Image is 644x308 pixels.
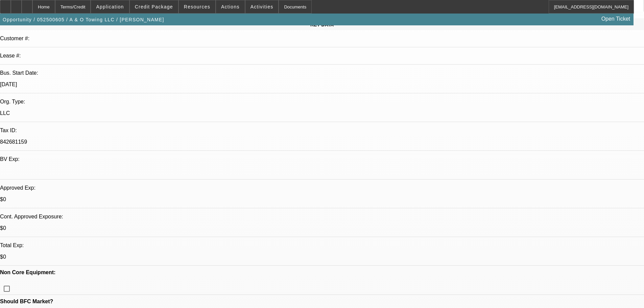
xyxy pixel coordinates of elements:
[599,13,633,25] a: Open Ticket
[91,0,129,13] button: Application
[216,0,245,13] button: Actions
[130,0,178,13] button: Credit Package
[135,4,173,9] span: Credit Package
[251,4,273,9] span: Activities
[184,4,210,9] span: Resources
[3,17,164,22] span: Opportunity / 052500605 / A & O Towing LLC / [PERSON_NAME]
[221,4,240,9] span: Actions
[96,4,124,9] span: Application
[245,0,279,13] button: Activities
[179,0,215,13] button: Resources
